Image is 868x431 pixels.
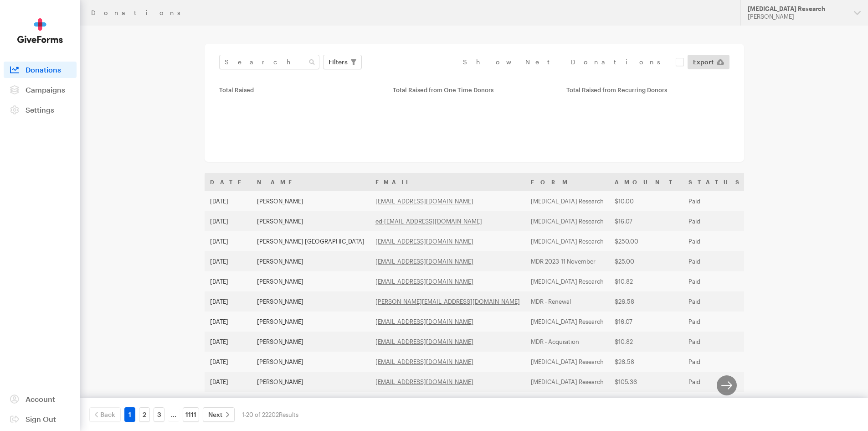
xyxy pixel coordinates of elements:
[609,291,683,312] td: $26.58
[4,62,77,78] a: Donations
[139,407,150,422] a: 2
[688,55,729,69] a: Export
[683,332,750,352] td: Paid
[683,191,750,211] td: Paid
[208,409,222,420] span: Next
[4,391,77,407] a: Account
[205,392,252,412] td: [DATE]
[205,291,252,312] td: [DATE]
[205,372,252,392] td: [DATE]
[375,318,473,325] a: [EMAIL_ADDRESS][DOMAIN_NAME]
[609,352,683,372] td: $26.58
[203,407,235,422] a: Next
[683,392,750,412] td: Paid
[26,85,65,94] span: Campaigns
[609,332,683,352] td: $10.82
[252,231,370,251] td: [PERSON_NAME] [GEOGRAPHIC_DATA]
[375,378,473,385] a: [EMAIL_ADDRESS][DOMAIN_NAME]
[609,173,683,191] th: Amount
[205,231,252,251] td: [DATE]
[252,332,370,352] td: [PERSON_NAME]
[252,271,370,291] td: [PERSON_NAME]
[609,251,683,271] td: $25.00
[748,13,847,21] div: [PERSON_NAME]
[525,191,609,211] td: [MEDICAL_DATA] Research
[525,211,609,231] td: [MEDICAL_DATA] Research
[252,191,370,211] td: [PERSON_NAME]
[205,191,252,211] td: [DATE]
[525,231,609,251] td: [MEDICAL_DATA] Research
[154,407,164,422] a: 3
[683,173,750,191] th: Status
[609,312,683,332] td: $16.07
[279,411,298,418] span: Results
[375,358,473,365] a: [EMAIL_ADDRESS][DOMAIN_NAME]
[609,392,683,412] td: $5.00
[683,251,750,271] td: Paid
[219,55,319,69] input: Search Name & Email
[375,338,473,345] a: [EMAIL_ADDRESS][DOMAIN_NAME]
[683,312,750,332] td: Paid
[683,211,750,231] td: Paid
[683,352,750,372] td: Paid
[375,238,473,245] a: [EMAIL_ADDRESS][DOMAIN_NAME]
[525,251,609,271] td: MDR 2023-11 November
[26,395,55,403] span: Account
[26,105,54,114] span: Settings
[4,82,77,98] a: Campaigns
[609,191,683,211] td: $10.00
[219,86,382,93] div: Total Raised
[683,372,750,392] td: Paid
[205,173,252,191] th: Date
[252,372,370,392] td: [PERSON_NAME]
[525,173,609,191] th: Form
[252,291,370,312] td: [PERSON_NAME]
[4,102,77,118] a: Settings
[525,312,609,332] td: [MEDICAL_DATA] Research
[693,57,714,68] span: Export
[242,407,298,422] div: 1-20 of 22202
[525,271,609,291] td: [MEDICAL_DATA] Research
[393,86,555,93] div: Total Raised from One Time Donors
[205,332,252,352] td: [DATE]
[370,173,525,191] th: Email
[609,211,683,231] td: $16.07
[252,173,370,191] th: Name
[525,372,609,392] td: [MEDICAL_DATA] Research
[323,55,362,69] button: Filters
[205,312,252,332] td: [DATE]
[205,251,252,271] td: [DATE]
[205,211,252,231] td: [DATE]
[525,352,609,372] td: [MEDICAL_DATA] Research
[4,411,77,427] a: Sign Out
[252,392,370,412] td: [PERSON_NAME]
[252,211,370,231] td: [PERSON_NAME]
[375,278,473,285] a: [EMAIL_ADDRESS][DOMAIN_NAME]
[609,231,683,251] td: $250.00
[252,251,370,271] td: [PERSON_NAME]
[525,332,609,352] td: MDR - Acquisition
[375,197,473,205] a: [EMAIL_ADDRESS][DOMAIN_NAME]
[26,415,56,423] span: Sign Out
[609,271,683,291] td: $10.82
[375,218,482,225] a: ed-[EMAIL_ADDRESS][DOMAIN_NAME]
[183,407,199,422] a: 1111
[252,352,370,372] td: [PERSON_NAME]
[329,57,348,68] span: Filters
[683,231,750,251] td: Paid
[748,5,847,13] div: [MEDICAL_DATA] Research
[525,392,609,412] td: [MEDICAL_DATA] Research
[375,258,473,265] a: [EMAIL_ADDRESS][DOMAIN_NAME]
[609,372,683,392] td: $105.36
[26,65,61,74] span: Donations
[683,271,750,291] td: Paid
[566,86,729,93] div: Total Raised from Recurring Donors
[205,352,252,372] td: [DATE]
[525,291,609,312] td: MDR - Renewal
[375,298,520,305] a: [PERSON_NAME][EMAIL_ADDRESS][DOMAIN_NAME]
[252,312,370,332] td: [PERSON_NAME]
[17,18,63,43] img: GiveForms
[205,271,252,291] td: [DATE]
[683,291,750,312] td: Paid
